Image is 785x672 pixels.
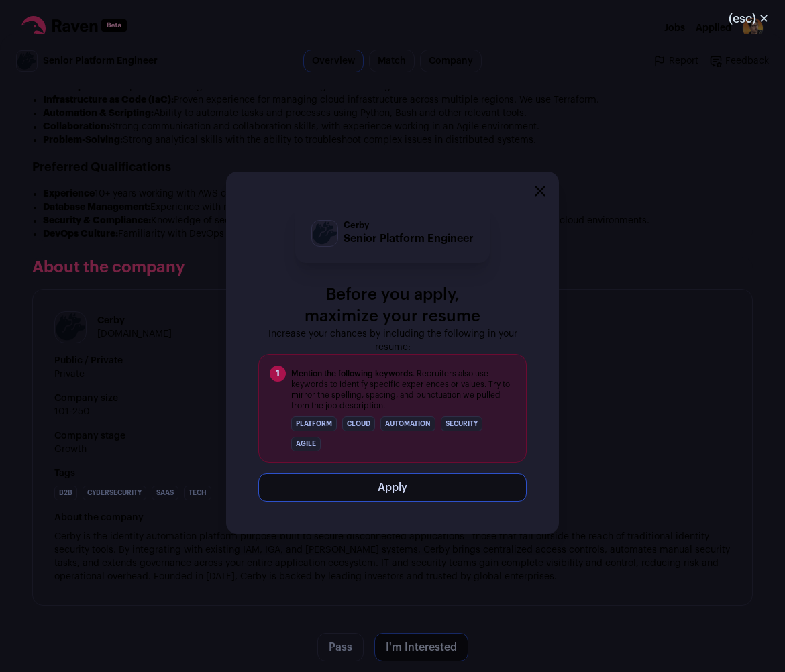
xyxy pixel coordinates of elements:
[291,368,515,411] span: . Recruiters also use keywords to identify specific experiences or values. Try to mirror the spel...
[291,416,337,431] li: platform
[291,437,321,451] li: agile
[258,284,527,327] p: Before you apply, maximize your resume
[291,370,413,378] span: Mention the following keywords
[258,327,527,354] p: Increase your chances by including the following in your resume:
[535,186,545,197] button: Close modal
[344,231,474,247] p: Senior Platform Engineer
[713,4,785,34] button: Close modal
[380,416,435,431] li: automation
[344,220,474,231] p: Cerby
[312,221,337,246] img: 1c52b4a5b09674e64a04e39f02ef6f7b72e596941c68d37144684350065cd016.png
[270,366,286,382] span: 1
[342,416,375,431] li: cloud
[441,416,482,431] li: security
[258,473,527,502] button: Apply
